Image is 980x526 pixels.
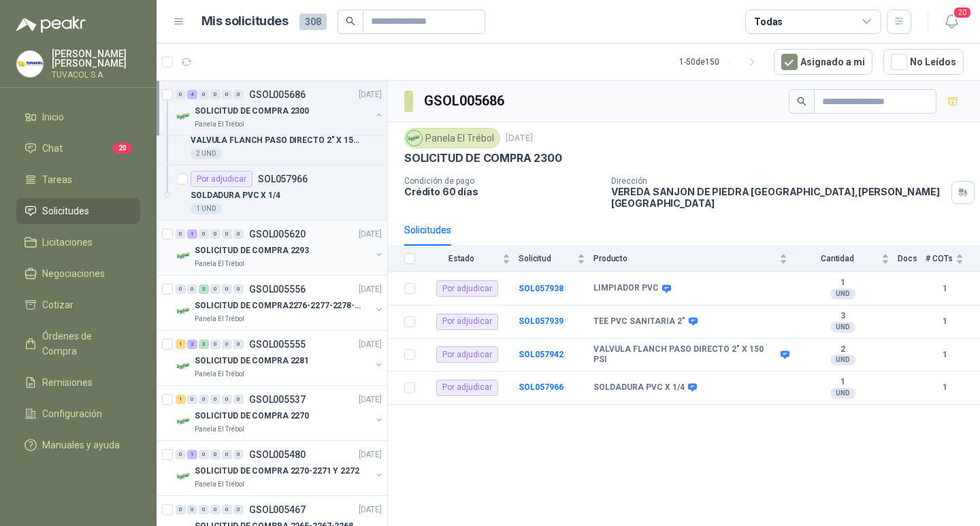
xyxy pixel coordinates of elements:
div: 0 [176,229,186,239]
div: Por adjudicar [436,346,498,363]
div: 0 [199,90,209,99]
a: Órdenes de Compra [16,323,140,364]
span: Negociaciones [42,266,105,281]
p: Panela El Trébol [195,314,244,325]
span: Solicitudes [42,203,89,218]
span: Cotizar [42,297,73,312]
p: GSOL005555 [249,340,306,349]
img: Company Logo [176,248,192,264]
div: UND [830,289,855,299]
p: SOLICITUD DE COMPRA 2300 [195,105,309,118]
p: [DATE] [359,228,382,241]
div: 0 [176,90,186,99]
div: 0 [210,450,220,459]
div: 0 [199,395,209,404]
div: 0 [222,229,232,239]
div: 0 [233,450,244,459]
div: 0 [222,340,232,349]
p: TUVACOL S.A. [52,71,140,79]
h3: GSOL005686 [424,91,506,112]
button: No Leídos [883,49,964,75]
p: [DATE] [506,132,533,145]
img: Company Logo [17,51,43,77]
div: 0 [176,284,186,294]
p: GSOL005537 [249,395,306,404]
div: 0 [233,90,244,99]
p: GSOL005556 [249,284,306,294]
span: search [346,16,355,26]
p: SOLICITUD DE COMPRA 2270-2271 Y 2272 [195,465,359,478]
a: 0 1 0 0 0 0 GSOL005620[DATE] Company LogoSOLICITUD DE COMPRA 2293Panela El Trébol [176,226,385,269]
span: search [797,97,806,106]
b: TEE PVC SANITARIA 2" [593,316,685,327]
b: SOL057939 [519,316,563,326]
span: Configuración [42,406,102,421]
div: 1 [176,340,186,349]
a: Chat20 [16,135,140,161]
span: Manuales y ayuda [42,438,120,453]
a: Por adjudicarSOL057942VALVULA FLANCH PASO DIRECTO 2" X 150 PSI2 UND [157,110,387,165]
span: 20 [113,143,132,154]
p: SOL057966 [258,174,308,184]
img: Logo peakr [16,16,86,33]
a: Por adjudicarSOL057966SOLDADURA PVC X 1/41 UND [157,165,387,220]
a: 0 1 0 0 0 0 GSOL005480[DATE] Company LogoSOLICITUD DE COMPRA 2270-2271 Y 2272Panela El Trébol [176,446,385,490]
b: 2 [796,344,889,355]
div: Todas [754,14,783,29]
div: 0 [199,505,209,514]
th: Docs [898,246,926,272]
div: 0 [187,395,197,404]
p: VEREDA SANJON DE PIEDRA [GEOGRAPHIC_DATA] , [PERSON_NAME][GEOGRAPHIC_DATA] [611,186,946,209]
a: Tareas [16,167,140,193]
b: 1 [926,381,964,394]
a: 1 2 3 0 0 0 GSOL005555[DATE] Company LogoSOLICITUD DE COMPRA 2281Panela El Trébol [176,336,385,380]
th: Estado [423,246,519,272]
div: 0 [187,284,197,294]
div: 0 [210,284,220,294]
a: Inicio [16,104,140,130]
p: GSOL005620 [249,229,306,239]
div: 0 [233,505,244,514]
img: Company Logo [176,413,192,429]
p: [DATE] [359,283,382,296]
p: SOLICITUD DE COMPRA2276-2277-2278-2284-2285- [195,299,364,312]
p: Condición de pago [404,176,600,186]
span: Órdenes de Compra [42,329,127,359]
span: 20 [953,6,972,19]
div: Por adjudicar [436,380,498,396]
p: GSOL005686 [249,90,306,99]
div: 3 [199,284,209,294]
div: 0 [222,505,232,514]
p: Panela El Trébol [195,119,244,130]
p: [DATE] [359,88,382,101]
th: # COTs [926,246,980,272]
th: Producto [593,246,796,272]
span: Chat [42,141,63,156]
p: SOLICITUD DE COMPRA 2300 [404,151,562,165]
div: 4 [187,90,197,99]
span: 308 [299,14,327,30]
a: SOL057942 [519,350,563,359]
div: 0 [233,229,244,239]
div: 0 [176,505,186,514]
p: SOLICITUD DE COMPRA 2293 [195,244,309,257]
div: 0 [233,395,244,404]
div: 0 [210,505,220,514]
div: 0 [222,450,232,459]
b: VALVULA FLANCH PASO DIRECTO 2" X 150 PSI [593,344,777,365]
div: 1 [176,395,186,404]
img: Company Logo [176,108,192,125]
a: SOL057938 [519,284,563,293]
a: 0 0 3 0 0 0 GSOL005556[DATE] Company LogoSOLICITUD DE COMPRA2276-2277-2278-2284-2285-Panela El Tr... [176,281,385,325]
b: SOL057966 [519,382,563,392]
b: SOLDADURA PVC X 1/4 [593,382,685,393]
span: Licitaciones [42,235,93,250]
p: Dirección [611,176,946,186]
a: Licitaciones [16,229,140,255]
a: 1 0 0 0 0 0 GSOL005537[DATE] Company LogoSOLICITUD DE COMPRA 2270Panela El Trébol [176,391,385,435]
span: Producto [593,254,777,263]
b: LIMPIADOR PVC [593,283,659,294]
p: GSOL005467 [249,505,306,514]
